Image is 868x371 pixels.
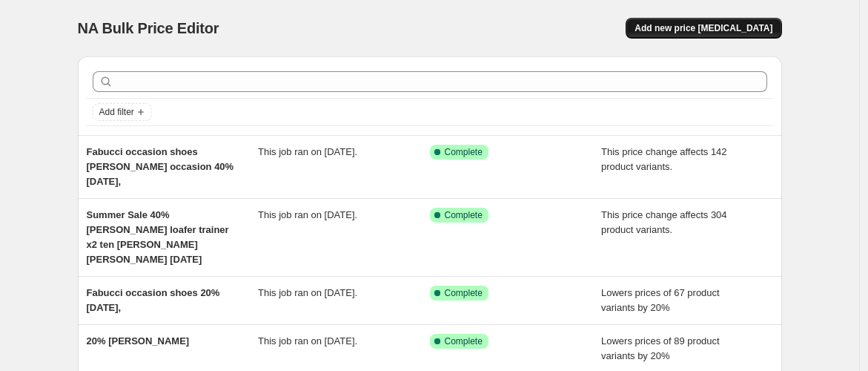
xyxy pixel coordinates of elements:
span: 20% [PERSON_NAME] [87,335,190,347]
span: Fabucci occasion shoes [PERSON_NAME] occasion 40% [DATE], [87,146,234,187]
button: Add filter [93,103,152,121]
span: This price change affects 304 product variants. [601,209,727,235]
span: Summer Sale 40% [PERSON_NAME] loafer trainer x2 ten [PERSON_NAME] [PERSON_NAME] [DATE] [87,209,229,265]
span: Fabucci occasion shoes 20% [DATE], [87,287,220,313]
span: Add new price [MEDICAL_DATA] [635,22,772,34]
span: This job ran on [DATE]. [258,335,357,347]
span: Complete [445,287,483,299]
span: This job ran on [DATE]. [258,209,357,220]
span: This price change affects 142 product variants. [601,146,727,172]
span: This job ran on [DATE]. [258,146,357,157]
span: Lowers prices of 89 product variants by 20% [601,335,720,361]
span: Complete [445,335,483,347]
button: Add new price [MEDICAL_DATA] [626,18,781,39]
span: Add filter [99,106,134,118]
span: This job ran on [DATE]. [258,287,357,298]
span: Lowers prices of 67 product variants by 20% [601,287,720,313]
span: Complete [445,146,483,158]
span: Complete [445,209,483,221]
span: NA Bulk Price Editor [78,20,219,36]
